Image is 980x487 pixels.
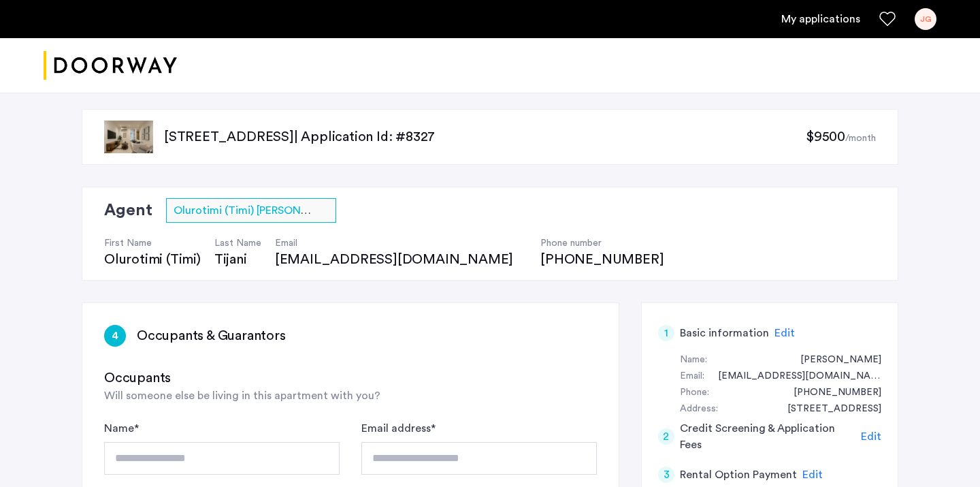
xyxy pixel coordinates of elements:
[704,368,881,385] div: jgesch13@gmail.com
[774,401,881,418] div: 229 E 5th St, #8
[802,469,823,480] span: Edit
[214,250,261,269] div: Tijani
[787,352,881,368] div: Jonah Geschwind
[680,368,704,385] div: Email:
[104,368,597,388] h3: Occupants
[658,428,674,445] div: 2
[680,325,769,341] h5: Basic information
[774,328,795,339] span: Edit
[861,431,881,442] span: Edit
[44,40,177,91] a: Cazamio logo
[104,420,139,437] label: Name *
[680,401,718,418] div: Address:
[104,121,153,153] img: apartment
[104,250,201,269] div: Olurotimi (Timi)
[361,420,436,437] label: Email address *
[540,250,664,269] div: [PHONE_NUMBER]
[104,325,126,347] div: 4
[658,325,674,341] div: 1
[44,40,177,91] img: logo
[137,326,286,345] h3: Occupants & Guarantors
[680,420,856,453] h5: Credit Screening & Application Fees
[104,236,201,250] h4: First Name
[915,8,936,30] div: JG
[104,390,380,401] span: Will someone else be living in this apartment with you?
[680,352,707,368] div: Name:
[680,467,797,483] h5: Rental Option Payment
[164,127,806,146] p: [STREET_ADDRESS] | Application Id: #8327
[540,236,664,250] h4: Phone number
[845,133,876,143] sub: /month
[658,467,674,483] div: 3
[806,130,845,144] span: $9500
[275,236,527,250] h4: Email
[879,11,896,27] a: Favorites
[780,385,881,401] div: +13103431439
[680,385,709,401] div: Phone:
[275,250,527,269] div: [EMAIL_ADDRESS][DOMAIN_NAME]
[781,11,860,27] a: My application
[104,198,152,223] h2: Agent
[214,236,261,250] h4: Last Name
